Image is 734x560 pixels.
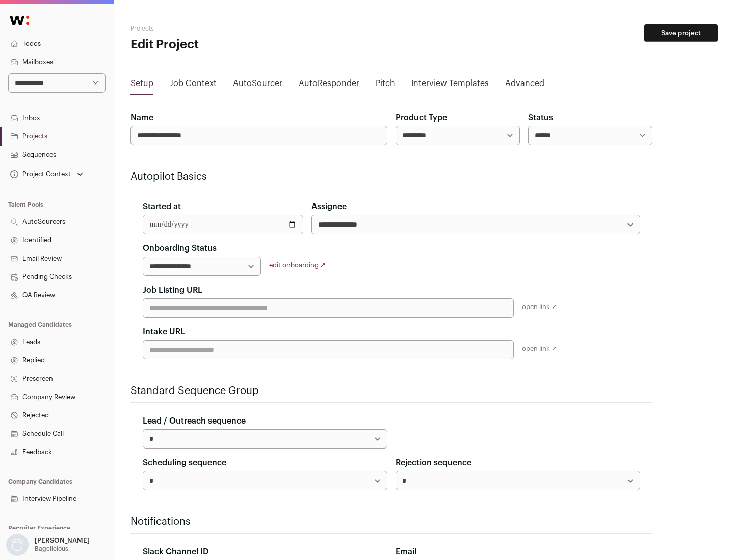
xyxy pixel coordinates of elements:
[505,77,544,94] a: Advanced
[130,37,326,53] h1: Edit Project
[528,111,553,124] label: Status
[143,242,217,255] label: Onboarding Status
[396,111,447,124] label: Product Type
[311,201,347,213] label: Assignee
[35,537,90,545] p: [PERSON_NAME]
[143,415,246,427] label: Lead / Outreach sequence
[4,534,92,556] button: Open dropdown
[8,167,85,181] button: Open dropdown
[143,546,208,558] label: Slack Channel ID
[130,170,652,184] h2: Autopilot Basics
[6,534,29,556] img: nopic.png
[299,77,359,94] a: AutoResponder
[411,77,489,94] a: Interview Templates
[143,201,181,213] label: Started at
[130,24,326,33] h2: Projects
[35,545,68,553] p: Bagelicious
[170,77,217,94] a: Job Context
[130,77,153,94] a: Setup
[269,262,326,268] a: edit onboarding ↗
[396,546,640,558] div: Email
[143,284,202,296] label: Job Listing URL
[233,77,282,94] a: AutoSourcer
[130,111,153,124] label: Name
[130,515,652,529] h2: Notifications
[376,77,395,94] a: Pitch
[8,170,71,178] div: Project Context
[143,326,185,338] label: Intake URL
[396,457,471,469] label: Rejection sequence
[4,10,35,31] img: Wellfound
[143,457,226,469] label: Scheduling sequence
[130,384,652,398] h2: Standard Sequence Group
[644,24,718,42] button: Save project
